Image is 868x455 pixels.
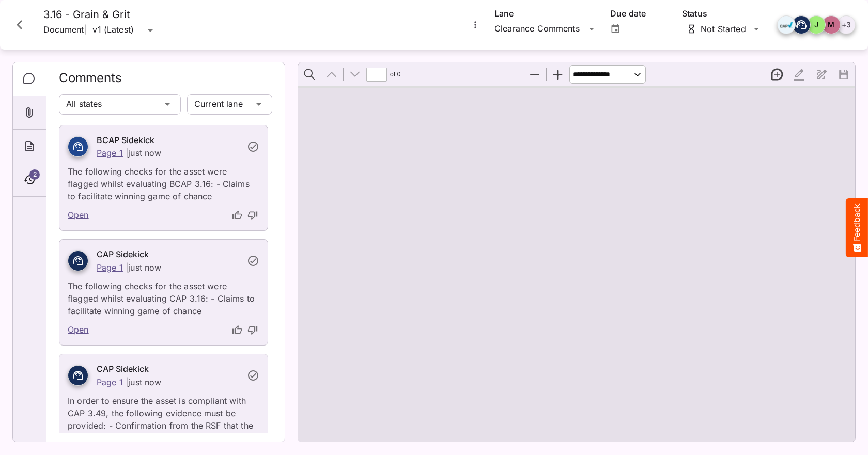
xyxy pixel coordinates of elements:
[43,21,84,40] p: Document
[126,148,128,158] p: |
[97,377,123,387] a: Page 1
[822,15,841,34] div: M
[97,262,123,273] a: Page 1
[128,148,161,158] p: just now
[59,71,272,92] h2: Comments
[846,198,868,257] button: Feedback
[187,94,253,115] div: Current lane
[246,323,259,337] button: thumb-down
[59,94,161,115] div: All states
[13,163,46,197] div: Timeline
[469,18,482,32] button: More options for 3.16 - Grain & Grit
[68,323,89,337] a: Open
[524,64,546,85] button: Zoom Out
[97,148,123,158] a: Page 1
[246,209,259,222] button: thumb-down
[389,64,403,85] span: of ⁨0⁩
[686,24,747,34] div: Not Started
[68,209,89,222] a: Open
[4,9,35,40] button: Close card
[97,248,241,261] h6: CAP Sidekick
[126,377,128,387] p: |
[97,134,241,147] h6: BCAP Sidekick
[128,377,161,387] p: just now
[494,21,585,37] div: Clearance Comments
[68,159,259,202] p: The following checks for the asset were flagged whilst evaluating BCAP 3.16: - Claims to facilita...
[547,64,569,85] button: Zoom In
[126,262,128,273] p: |
[766,64,788,85] button: New thread
[43,8,157,21] h4: 3.16 - Grain & Grit
[13,96,46,130] div: Attachments
[230,323,244,337] button: thumb-up
[68,274,259,317] p: The following checks for the asset were flagged whilst evaluating CAP 3.16: - Claims to facilitat...
[29,169,40,180] span: 2
[92,23,144,38] div: v1 (Latest)
[299,64,320,85] button: Find in Document
[807,15,826,34] div: J
[84,24,86,36] span: |
[609,22,622,36] button: Open
[97,363,241,376] h6: CAP Sidekick
[230,209,244,222] button: thumb-up
[128,262,161,273] p: just now
[13,130,46,163] div: About
[837,15,856,34] div: + 3
[13,62,47,96] div: Comments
